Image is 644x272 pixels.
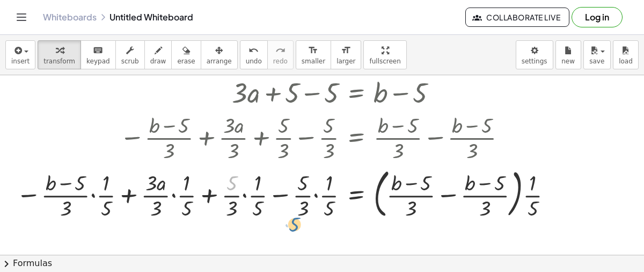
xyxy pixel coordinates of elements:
[275,44,286,57] i: redo
[302,58,325,65] span: smaller
[341,44,351,57] i: format_size
[93,44,103,57] i: keyboard
[13,9,30,26] button: Toggle navigation
[246,58,262,65] span: undo
[115,40,145,69] button: scrub
[86,58,110,65] span: keypad
[613,40,639,69] button: load
[38,40,81,69] button: transform
[555,40,581,69] button: new
[248,44,259,57] i: undo
[5,40,35,69] button: insert
[201,40,238,69] button: arrange
[561,58,575,65] span: new
[171,40,201,69] button: erase
[583,40,611,69] button: save
[363,40,406,69] button: fullscreen
[144,40,172,69] button: draw
[267,40,294,69] button: redoredo
[43,12,97,23] a: Whiteboards
[474,12,560,22] span: Collaborate Live
[150,58,166,65] span: draw
[522,58,547,65] span: settings
[465,8,569,27] button: Collaborate Live
[369,58,400,65] span: fullscreen
[240,40,268,69] button: undoundo
[11,58,30,65] span: insert
[308,44,318,57] i: format_size
[80,40,116,69] button: keyboardkeypad
[207,58,232,65] span: arrange
[296,40,331,69] button: format_sizesmaller
[589,58,604,65] span: save
[336,58,355,65] span: larger
[273,58,288,65] span: redo
[619,58,633,65] span: load
[572,7,623,27] button: Log in
[121,58,139,65] span: scrub
[43,58,75,65] span: transform
[331,40,361,69] button: format_sizelarger
[177,58,195,65] span: erase
[516,40,553,69] button: settings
